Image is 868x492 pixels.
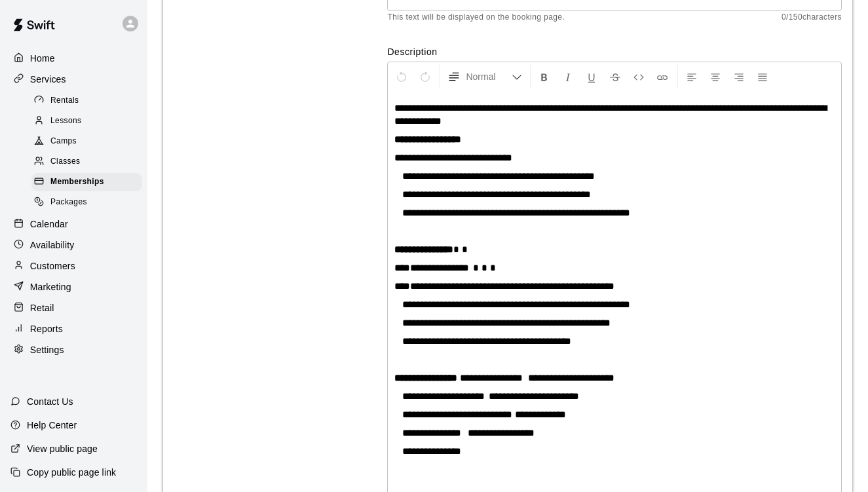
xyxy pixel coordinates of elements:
p: Calendar [30,218,68,231]
div: Classes [31,153,142,171]
button: Left Align [681,65,703,88]
button: Insert Code [628,65,650,88]
a: Marketing [10,277,137,297]
div: Rentals [31,92,142,110]
span: This text will be displayed on the booking page. [387,11,565,24]
div: Packages [31,193,142,212]
p: Marketing [30,280,71,293]
p: Home [30,52,55,65]
button: Format Italics [557,65,579,88]
a: Calendar [10,214,137,234]
a: Reports [10,319,137,339]
button: Justify Align [751,65,774,88]
a: Rentals [31,90,147,111]
button: Formatting Options [442,65,527,88]
a: Classes [31,152,147,172]
p: Retail [30,301,54,314]
a: Availability [10,235,137,255]
a: Camps [31,132,147,152]
a: Packages [31,193,147,213]
a: Retail [10,298,137,318]
span: Memberships [50,176,104,189]
button: Center Align [704,65,726,88]
p: Reports [30,322,63,335]
a: Customers [10,256,137,276]
a: Memberships [31,172,147,193]
p: Copy public page link [27,466,116,479]
button: Insert Link [651,65,673,88]
p: Services [30,73,66,86]
button: Undo [390,65,413,88]
span: 0 / 150 characters [782,11,842,24]
button: Right Align [728,65,750,88]
p: Contact Us [27,395,73,408]
div: Lessons [31,112,142,130]
button: Format Bold [533,65,556,88]
span: Classes [50,155,80,168]
a: Home [10,48,137,68]
p: Availability [30,238,75,252]
span: Normal [466,70,512,83]
a: Settings [10,340,137,360]
span: Packages [50,196,87,209]
a: Lessons [31,111,147,131]
p: Help Center [27,419,77,432]
span: Rentals [50,94,79,107]
p: Customers [30,259,75,273]
div: Camps [31,132,142,151]
button: Redo [414,65,436,88]
span: Lessons [50,115,82,128]
p: View public page [27,442,98,455]
button: Format Strikethrough [604,65,626,88]
div: Memberships [31,173,142,191]
a: Services [10,69,137,89]
span: Camps [50,135,77,148]
label: Description [387,45,842,58]
button: Format Underline [580,65,603,88]
p: Settings [30,343,64,356]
